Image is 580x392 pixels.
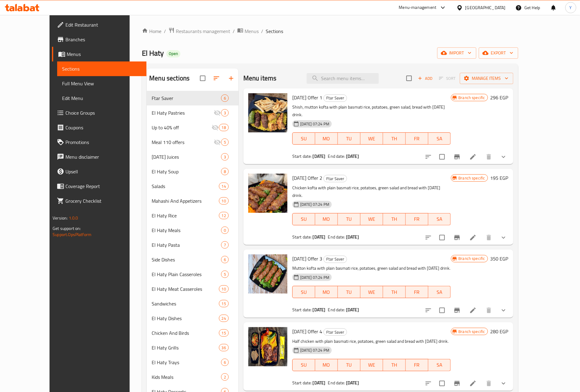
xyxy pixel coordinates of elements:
[152,197,219,205] div: Mahashi And Appetizers
[147,91,238,105] div: Ftar Saver6
[450,376,464,391] button: Branch-specific-item
[292,359,315,371] button: SU
[221,153,229,161] div: items
[500,307,507,314] svg: Show Choices
[428,213,451,225] button: SA
[403,72,416,85] span: Select section
[209,71,224,86] span: Sort sections
[363,288,381,297] span: WE
[442,49,471,57] span: import
[221,109,229,116] div: items
[212,124,219,131] svg: Inactive section
[450,303,464,318] button: Branch-specific-item
[324,175,347,182] span: Ftar Saver
[219,198,228,204] span: 10
[152,373,221,381] span: Kids Meals
[152,212,219,219] div: El Haty Rice
[147,194,238,208] div: Mahashi And Appetizers10
[219,344,229,351] div: items
[248,174,287,213] img: Ramadan Offer 2
[142,28,161,35] a: Home
[219,183,229,190] div: items
[196,72,209,85] span: Select all sections
[176,28,230,35] span: Restaurants management
[219,316,228,321] span: 24
[152,183,219,190] span: Salads
[295,215,313,224] span: SU
[570,4,572,11] span: Y
[147,238,238,252] div: El Haty Pasta7
[52,135,146,150] a: Promotions
[219,329,229,337] div: items
[152,124,211,131] span: Up to 40% off
[237,27,259,35] a: Menus
[292,173,322,183] span: [DATE] Offer 2
[417,75,434,82] span: Add
[147,267,238,282] div: El Haty Plain Casseroles5
[295,361,313,369] span: SU
[221,359,229,366] div: items
[219,213,228,219] span: 12
[292,254,322,263] span: [DATE] Offer 3
[65,36,142,43] span: Branches
[233,28,235,35] li: /
[214,139,221,146] svg: Inactive section
[292,327,322,336] span: [DATE] Offer 4
[65,153,142,161] span: Menu disclaimer
[152,315,219,322] div: El Haty Dishes
[219,330,228,336] span: 15
[292,103,451,119] p: Shish, mutton kofta with plain basmati rice, potatoes, green salad, bread with [DATE] drink.
[266,28,283,35] span: Sections
[52,164,146,179] a: Upsell
[428,132,451,145] button: SA
[292,306,312,314] span: Start date:
[52,179,146,194] a: Coverage Report
[152,256,221,263] div: Side Dishes
[219,197,229,205] div: items
[469,380,477,387] a: Edit menu item
[219,285,229,293] div: items
[500,234,507,241] svg: Show Choices
[152,139,213,146] div: Meal 110 offers
[219,345,228,351] span: 36
[496,230,511,245] button: show more
[383,286,406,298] button: TH
[431,361,449,369] span: SA
[456,256,488,261] span: Branch specific
[406,132,428,145] button: FR
[65,109,142,116] span: Choice Groups
[219,315,229,322] div: items
[221,139,229,146] div: items
[298,202,332,207] span: [DATE] 07:24 PM
[166,51,180,56] span: Open
[67,50,142,58] span: Menus
[152,271,221,278] span: El Haty Plain Casseroles
[152,329,219,337] span: Chicken And Birds
[152,344,219,351] span: El Haty Grills
[221,94,229,102] div: items
[490,327,508,336] h6: 280 EGP
[152,168,221,175] div: El Haty Soup
[460,73,513,84] button: Manage items
[69,214,78,222] span: 1.0.0
[456,95,488,101] span: Branch specific
[164,28,166,35] li: /
[221,374,228,380] span: 2
[52,32,146,47] a: Branches
[147,340,238,355] div: El Haty Grills36
[152,241,221,249] div: El Haty Pasta
[490,93,508,102] h6: 296 EGP
[315,213,338,225] button: MO
[65,21,142,28] span: Edit Restaurant
[323,94,347,102] div: Ftar Saver
[386,361,403,369] span: TH
[221,227,229,234] div: items
[147,282,238,296] div: El Haty Meat Casseroles10
[431,288,449,297] span: SA
[421,230,436,245] button: sort-choices
[221,256,229,263] div: items
[416,74,435,83] button: Add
